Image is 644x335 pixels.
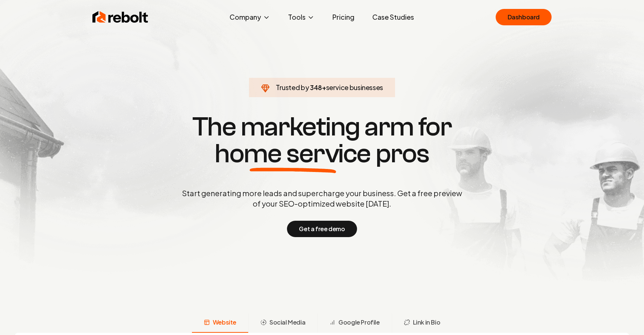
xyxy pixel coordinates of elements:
[496,9,552,25] a: Dashboard
[338,318,379,327] span: Google Profile
[366,10,420,25] a: Case Studies
[282,10,321,25] button: Tools
[310,82,322,93] span: 348
[317,313,391,333] button: Google Profile
[287,221,357,237] button: Get a free demo
[215,140,371,167] span: home service
[92,10,148,25] img: Rebolt Logo
[269,318,305,327] span: Social Media
[248,313,317,333] button: Social Media
[192,313,248,333] button: Website
[213,318,236,327] span: Website
[224,10,276,25] button: Company
[180,188,464,209] p: Start generating more leads and supercharge your business. Get a free preview of your SEO-optimiz...
[326,10,360,25] a: Pricing
[392,313,452,333] button: Link in Bio
[143,114,501,167] h1: The marketing arm for pros
[326,83,383,92] span: service businesses
[276,83,309,92] span: Trusted by
[322,83,326,92] span: +
[413,318,441,327] span: Link in Bio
